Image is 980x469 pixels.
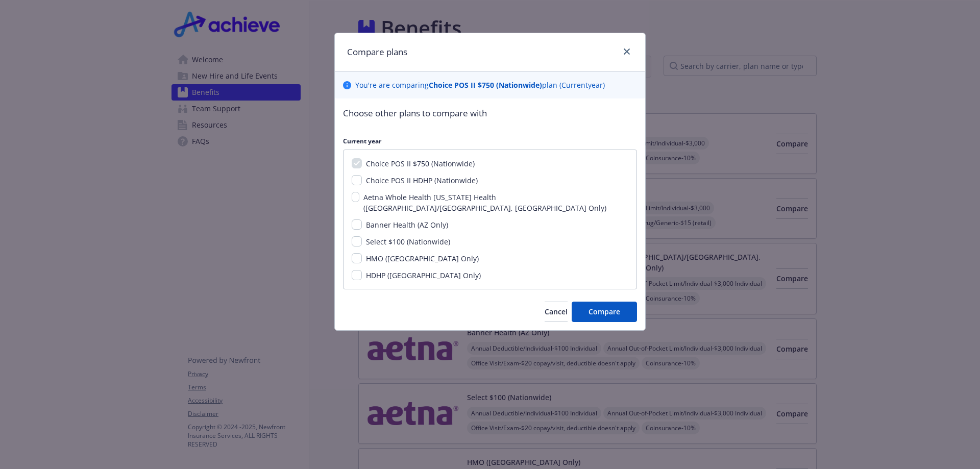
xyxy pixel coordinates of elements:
[366,159,475,168] span: Choice POS II $750 (Nationwide)
[355,80,605,90] p: You ' re are comparing plan ( Current year)
[621,45,633,58] a: close
[366,254,479,263] span: HMO ([GEOGRAPHIC_DATA] Only)
[366,176,478,185] span: Choice POS II HDHP (Nationwide)
[366,237,450,246] span: Select $100 (Nationwide)
[363,192,606,213] span: Aetna Whole Health [US_STATE] Health ([GEOGRAPHIC_DATA]/[GEOGRAPHIC_DATA], [GEOGRAPHIC_DATA] Only)
[366,220,448,230] span: Banner Health (AZ Only)
[545,307,568,316] span: Cancel
[343,107,637,120] p: Choose other plans to compare with
[429,80,542,90] b: Choice POS II $750 (Nationwide)
[545,302,568,322] button: Cancel
[572,302,637,322] button: Compare
[347,45,407,59] h1: Compare plans
[366,270,481,280] span: HDHP ([GEOGRAPHIC_DATA] Only)
[343,137,637,145] p: Current year
[589,307,620,316] span: Compare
